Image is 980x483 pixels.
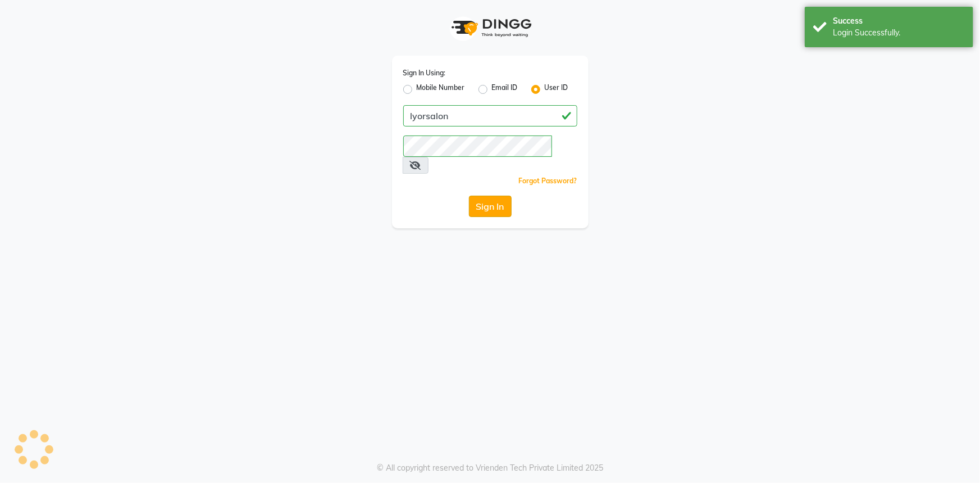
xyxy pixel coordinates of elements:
div: Login Successfully. [833,27,965,39]
input: Username [403,136,552,157]
label: Mobile Number [417,83,465,96]
a: Forgot Password? [519,177,577,185]
div: Success [833,15,965,27]
label: Email ID [492,83,518,96]
img: logo1.svg [445,11,535,44]
button: Sign In [469,196,512,217]
label: Sign In Using: [403,68,446,78]
input: Username [403,105,577,127]
label: User ID [545,83,568,96]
